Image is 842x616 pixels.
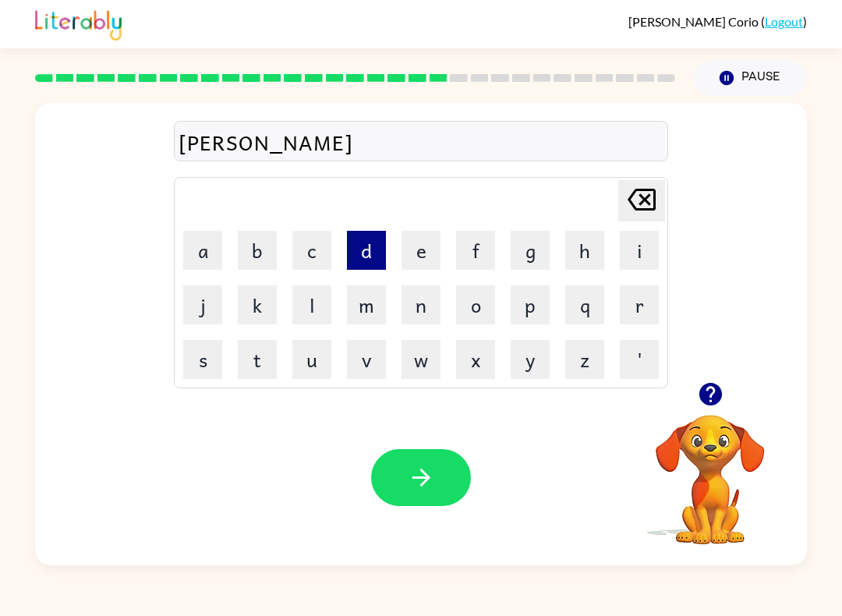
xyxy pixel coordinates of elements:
[628,14,761,29] span: [PERSON_NAME] Corio
[292,285,331,324] button: l
[347,285,386,324] button: m
[402,340,440,379] button: w
[238,231,277,270] button: b
[628,14,807,29] div: ( )
[183,285,222,324] button: j
[347,340,386,379] button: v
[620,340,659,379] button: '
[632,391,788,547] video: Your browser must support playing .mp4 files to use Literably. Please try using another browser.
[35,6,122,41] img: Literably
[402,231,440,270] button: e
[620,231,659,270] button: i
[183,340,222,379] button: s
[565,231,604,270] button: h
[179,126,663,158] div: [PERSON_NAME]
[620,285,659,324] button: r
[565,285,604,324] button: q
[347,231,386,270] button: d
[565,340,604,379] button: z
[694,60,807,96] button: Pause
[456,285,495,324] button: o
[456,231,495,270] button: f
[292,231,331,270] button: c
[183,231,222,270] button: a
[456,340,495,379] button: x
[402,285,440,324] button: n
[511,231,550,270] button: g
[292,340,331,379] button: u
[238,340,277,379] button: t
[238,285,277,324] button: k
[765,14,803,29] a: Logout
[511,340,550,379] button: y
[511,285,550,324] button: p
